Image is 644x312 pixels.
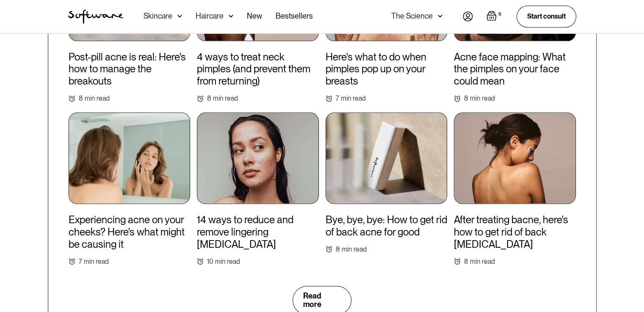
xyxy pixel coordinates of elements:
[68,9,123,24] a: home
[85,94,110,102] div: min read
[464,94,468,102] div: 8
[454,112,576,265] a: After treating bacne, here's how to get rid of back [MEDICAL_DATA]8min read
[341,94,366,102] div: min read
[215,257,240,265] div: min read
[517,5,576,27] a: Start consult
[438,12,442,20] img: arrow down
[229,12,233,20] img: arrow down
[68,9,123,24] img: Software Logo
[177,12,182,20] img: arrow down
[470,257,495,265] div: min read
[470,94,495,102] div: min read
[326,51,448,88] h3: Here's what to do when pimples pop up on your breasts
[69,51,191,88] h3: Post-pill acne is real: Here's how to manage the breakouts
[69,112,191,265] a: Experiencing acne on your cheeks? Here's what might be causing it7min read
[497,11,503,18] div: 0
[486,11,503,22] a: Open empty cart
[197,51,319,88] h3: 4 ways to treat neck pimples (and prevent them from returning)
[454,214,576,250] h3: After treating bacne, here's how to get rid of back [MEDICAL_DATA]
[336,94,339,102] div: 7
[207,94,211,102] div: 8
[196,12,224,20] div: Haircare
[144,12,172,20] div: Skincare
[342,245,367,253] div: min read
[197,214,319,250] h3: 14 ways to reduce and remove lingering [MEDICAL_DATA]
[79,257,82,265] div: 7
[69,214,191,250] h3: Experiencing acne on your cheeks? Here's what might be causing it
[326,214,448,238] h3: Bye, bye, bye: How to get rid of back acne for good
[207,257,213,265] div: 10
[79,94,83,102] div: 8
[336,245,340,253] div: 8
[84,257,109,265] div: min read
[454,51,576,88] h3: Acne face mapping: What the pimples on your face could mean
[213,94,238,102] div: min read
[464,257,468,265] div: 8
[326,112,448,253] a: Bye, bye, bye: How to get rid of back acne for good8min read
[391,12,433,20] div: The Science
[197,112,319,265] a: 14 ways to reduce and remove lingering [MEDICAL_DATA]10min read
